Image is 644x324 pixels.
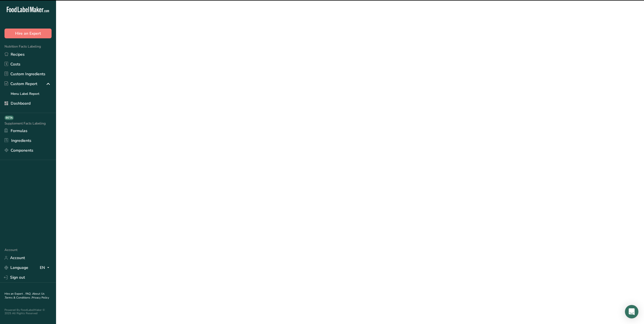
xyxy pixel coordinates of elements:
[40,264,52,271] div: EN
[4,263,28,273] a: Language
[32,296,49,300] a: Privacy Policy
[5,296,32,300] a: Terms & Conditions .
[4,292,24,296] a: Hire an Expert .
[4,116,14,120] div: BETA
[4,308,52,315] div: Powered By FoodLabelMaker © 2025 All Rights Reserved
[4,81,37,87] div: Custom Report
[26,292,32,296] a: FAQ .
[625,305,638,318] div: Open Intercom Messenger
[4,292,45,300] a: About Us .
[4,29,52,38] button: Hire an Expert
